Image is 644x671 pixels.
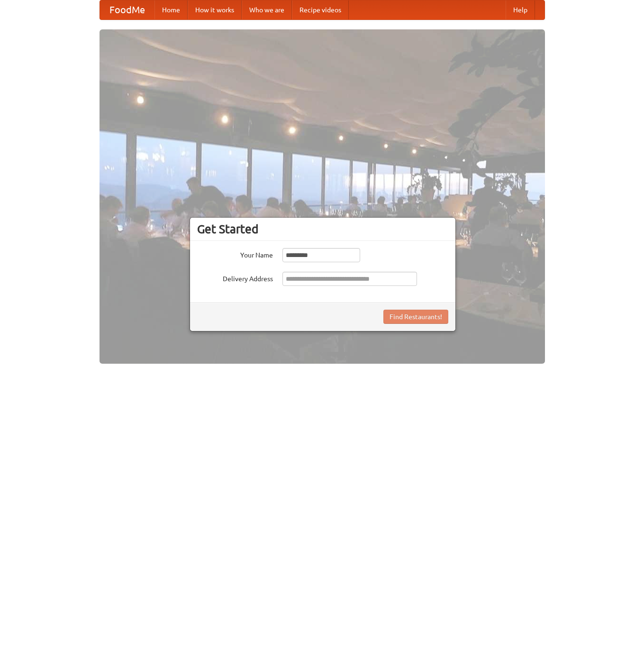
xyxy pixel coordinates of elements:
[242,0,292,19] a: Who we are
[100,0,154,19] a: FoodMe
[188,0,242,19] a: How it works
[383,310,448,324] button: Find Restaurants!
[292,0,349,19] a: Recipe videos
[197,272,273,284] label: Delivery Address
[506,0,535,19] a: Help
[154,0,188,19] a: Home
[197,222,448,236] h3: Get Started
[197,248,273,260] label: Your Name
